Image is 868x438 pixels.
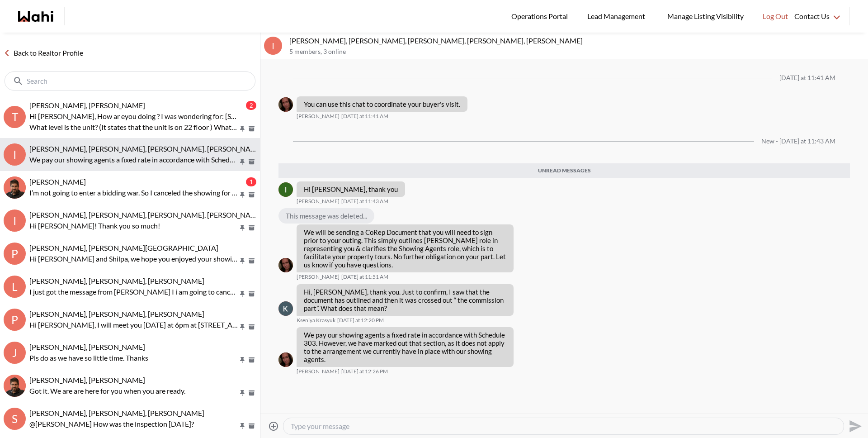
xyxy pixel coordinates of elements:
button: Pin [238,224,246,232]
button: Pin [238,356,246,364]
time: 2025-09-23T16:20:35.310Z [337,317,384,324]
p: We pay our showing agents a fixed rate in accordance with Schedule 303. However, we have marked o... [29,154,238,165]
div: T [4,106,26,128]
div: I [4,143,26,166]
div: 2 [246,101,256,110]
div: Alicia Malette [278,258,293,272]
time: 2025-09-23T15:51:29.886Z [341,273,388,281]
div: I [264,37,282,55]
span: Lead Management [587,10,648,22]
textarea: Type your message [291,422,836,431]
span: [PERSON_NAME] [297,368,340,375]
div: J [4,342,26,364]
p: Hi [PERSON_NAME], How ar eyou doing ? I was wondering for: [STREET_ADDRESS][PERSON_NAME] [29,111,238,122]
div: P [4,243,26,265]
div: Irina Krasyuk [278,182,293,197]
button: Pin [238,191,246,199]
p: We will be sending a CoRep Document that you will need to sign prior to your outing. This simply ... [304,228,506,269]
button: Pin [238,290,246,298]
input: Search [27,76,235,86]
div: I [4,209,26,232]
p: Hi [PERSON_NAME], I will meet you [DATE] at 6pm at [STREET_ADDRESS] [29,319,238,330]
div: S [4,408,26,430]
span: [PERSON_NAME], [PERSON_NAME] [29,376,145,384]
img: a [4,375,26,397]
span: Log Out [763,10,788,22]
time: 2025-09-23T15:41:23.502Z [341,113,388,120]
time: 2025-09-23T16:26:11.526Z [341,368,388,375]
button: Pin [238,422,246,430]
button: Pin [238,323,246,331]
div: liuhong chen, Faraz [4,176,26,199]
button: Send [844,416,864,436]
img: A [278,258,293,272]
div: Unread messages [278,163,850,178]
p: We pay our showing agents a fixed rate in accordance with Schedule 303. However, we have marked o... [304,331,506,363]
img: K [278,301,293,316]
button: Pin [238,158,246,166]
p: Got it. We are are here for you when you are ready. [29,386,238,396]
p: 5 members , 3 online [289,48,864,56]
button: Archive [247,125,256,133]
p: [PERSON_NAME], [PERSON_NAME], [PERSON_NAME], [PERSON_NAME], [PERSON_NAME] [289,36,864,45]
button: Archive [247,323,256,331]
span: [PERSON_NAME], [PERSON_NAME], [PERSON_NAME] [29,276,204,285]
span: [PERSON_NAME], [PERSON_NAME], [PERSON_NAME] [29,309,204,318]
img: l [4,176,26,199]
span: [PERSON_NAME] [29,177,86,186]
p: Hi [PERSON_NAME]! Thank you so much! [29,220,238,231]
div: [DATE] at 11:41 AM [779,74,835,82]
img: A [278,97,293,112]
button: Archive [247,389,256,397]
p: What level is the unit? (It states that the unit is on 22 floor ) What's included in maintances f... [29,122,238,133]
span: [PERSON_NAME], [PERSON_NAME], [PERSON_NAME], [PERSON_NAME] [29,210,264,219]
p: You can use this chat to coordinate your buyer's visit. [304,100,460,108]
div: New - [DATE] at 11:43 AM [761,138,835,145]
div: l [4,276,26,298]
span: [PERSON_NAME], [PERSON_NAME], [PERSON_NAME] [29,409,204,417]
div: 1 [246,177,256,186]
div: P [4,309,26,331]
span: Manage Listing Visibility [665,10,746,22]
div: Kseniya Krasyuk [278,301,293,316]
a: Wahi homepage [18,11,53,22]
img: A [278,352,293,367]
button: Pin [238,389,246,397]
span: [PERSON_NAME], [PERSON_NAME][GEOGRAPHIC_DATA] [29,243,218,252]
button: Archive [247,290,256,298]
button: Pin [238,125,246,133]
p: Pls do as we have so little time. Thanks [29,352,238,363]
span: Kseniya Krasyuk [297,317,335,324]
div: This message was deleted... [278,208,374,224]
span: [PERSON_NAME], [PERSON_NAME], [PERSON_NAME], [PERSON_NAME], [PERSON_NAME] [29,144,323,153]
p: Hi [PERSON_NAME] and Shilpa, we hope you enjoyed your showings! Did the properties meet your crit... [29,253,238,264]
button: Archive [247,257,256,265]
button: Archive [247,422,256,430]
time: 2025-09-23T15:43:10.220Z [341,198,388,205]
span: [PERSON_NAME], [PERSON_NAME] [29,343,145,351]
button: Archive [247,356,256,364]
button: Archive [247,224,256,232]
p: Hi [PERSON_NAME], thank you [304,185,398,193]
div: Alicia Malette [278,97,293,112]
p: Hi, [PERSON_NAME], thank you. Just to confirm, I saw that the document has outlined and then it w... [304,288,506,312]
span: [PERSON_NAME] [297,113,340,120]
span: [PERSON_NAME] [297,273,340,281]
span: Operations Portal [511,10,571,22]
button: Pin [238,257,246,265]
p: I’m not going to enter a bidding war. So I canceled the showing for [STREET_ADDRESS][PERSON_NAME] [29,187,238,198]
button: Archive [247,191,256,199]
span: [PERSON_NAME], [PERSON_NAME] [29,101,145,109]
p: I just got the message from [PERSON_NAME] I i am going to cancel both showings [29,286,238,297]
button: Archive [247,158,256,166]
p: @[PERSON_NAME] How was the inspection [DATE]? [29,419,238,429]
